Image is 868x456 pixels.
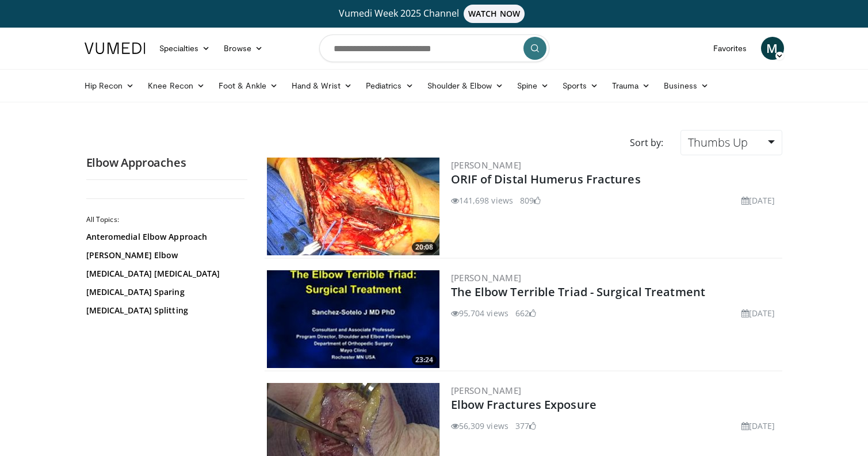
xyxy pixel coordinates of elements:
[412,355,437,365] span: 23:24
[761,37,784,60] a: M
[605,74,657,97] a: Trauma
[510,74,556,97] a: Spine
[451,385,522,396] a: [PERSON_NAME]
[520,194,541,206] li: 809
[86,231,242,243] a: Anteromedial Elbow Approach
[688,135,748,150] span: Thumbs Up
[741,420,775,432] li: [DATE]
[267,270,439,368] img: 162531_0000_1.png.300x170_q85_crop-smart_upscale.jpg
[706,37,754,60] a: Favorites
[451,284,706,300] a: The Elbow Terrible Triad - Surgical Treatment
[451,397,596,412] a: Elbow Fractures Exposure
[420,74,510,97] a: Shoulder & Elbow
[217,37,270,60] a: Browse
[412,242,437,252] span: 20:08
[86,305,242,316] a: [MEDICAL_DATA] Splitting
[86,5,782,23] a: Vumedi Week 2025 ChannelWATCH NOW
[359,74,420,97] a: Pediatrics
[78,74,142,97] a: Hip Recon
[86,155,247,170] h2: Elbow Approaches
[319,35,549,62] input: Search topics, interventions
[451,159,522,171] a: [PERSON_NAME]
[464,5,525,23] span: WATCH NOW
[267,270,439,368] a: 23:24
[451,171,641,187] a: ORIF of Distal Humerus Fractures
[85,43,146,54] img: VuMedi Logo
[86,215,244,224] h2: All Topics:
[285,74,359,97] a: Hand & Wrist
[556,74,605,97] a: Sports
[141,74,212,97] a: Knee Recon
[515,307,536,319] li: 662
[451,194,513,206] li: 141,698 views
[515,420,536,432] li: 377
[86,250,242,261] a: [PERSON_NAME] Elbow
[152,37,217,60] a: Specialties
[267,158,439,255] a: 20:08
[86,286,242,298] a: [MEDICAL_DATA] Sparing
[680,130,782,155] a: Thumbs Up
[741,194,775,206] li: [DATE]
[741,307,775,319] li: [DATE]
[451,420,508,432] li: 56,309 views
[657,74,716,97] a: Business
[86,268,242,279] a: [MEDICAL_DATA] [MEDICAL_DATA]
[621,130,672,155] div: Sort by:
[451,272,522,283] a: [PERSON_NAME]
[212,74,285,97] a: Foot & Ankle
[267,158,439,255] img: orif-sanch_3.png.300x170_q85_crop-smart_upscale.jpg
[451,307,508,319] li: 95,704 views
